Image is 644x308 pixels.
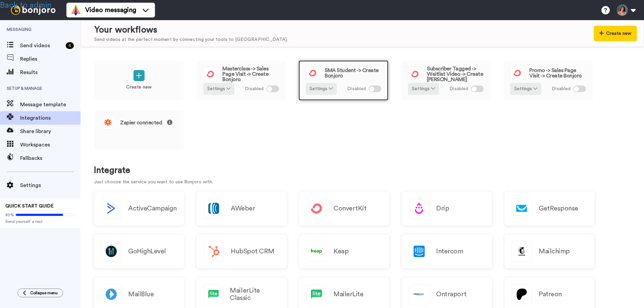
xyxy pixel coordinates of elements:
img: logo_mailchimp.svg [512,242,532,261]
a: Mailchimp [504,235,595,268]
h1: Integrate [94,166,631,175]
img: logo_convertkit.svg [306,66,319,80]
a: Create new [94,60,184,101]
img: logo_aweber.svg [204,199,224,219]
h2: ActiveCampaign [128,205,176,212]
span: Send yourself a test [5,219,75,224]
a: ConvertKit [299,192,389,226]
span: Share library [20,127,80,135]
span: Replies [20,55,80,63]
img: logo_gohighlevel.png [101,242,121,261]
span: Message template [20,101,80,109]
h2: Intercom [436,248,463,255]
span: 80% [5,212,14,218]
h2: ConvertKit [333,205,366,212]
a: Masterclass -> Sales Page Visit -> Create BonjoroSettings Disabled [196,60,286,101]
h2: GoHighLevel [128,248,166,255]
img: logo_patreon.svg [512,285,532,304]
a: GoHighLevel [94,235,184,268]
img: logo_convertkit.svg [307,199,326,219]
img: logo_mailerlite.svg [307,285,326,304]
h2: AWeber [231,205,255,212]
a: Zapier connected [94,110,184,150]
span: Disabled [449,85,468,93]
img: logo_mailblue.png [101,285,121,304]
span: Integrations [20,114,80,122]
a: GetResponse [504,192,595,226]
h2: Mailchimp [539,248,570,255]
a: Promo -> Sales Page Visit -> Create BonjoroSettings Disabled [503,60,593,101]
span: Fallbacks [20,154,80,162]
img: logo_ontraport.svg [409,285,429,304]
button: Settings [306,83,337,95]
span: Collapse menu [30,290,58,296]
button: Settings [408,83,439,95]
h2: Ontraport [436,291,467,298]
img: logo_getresponse.svg [512,199,532,219]
img: logo_convertkit.svg [204,67,217,81]
img: vm-color.svg [70,5,81,15]
span: Results [20,68,80,76]
div: 4 [66,42,74,49]
a: Drip [402,192,492,226]
h2: Keap [333,248,348,255]
span: Subscriber Tagged -> Waitlist Video -> Create [PERSON_NAME] [427,66,484,82]
h2: GetResponse [539,205,578,212]
span: Disabled [347,85,366,93]
img: logo_convertkit.svg [511,66,524,80]
h2: HubSpot CRM [231,248,274,255]
h2: Drip [436,205,449,212]
button: Collapse menu [17,289,63,297]
img: logo_activecampaign.svg [101,199,121,219]
img: logo_drip.svg [409,199,429,219]
h2: Patreon [539,291,562,298]
a: HubSpot CRM [197,235,287,268]
h2: MailerLite Classic [230,287,280,302]
span: Zapier connected [120,120,172,125]
h2: MailerLite [333,291,363,298]
span: Promo -> Sales Page Visit -> Create Bonjoro [529,68,586,78]
p: Create new [126,84,152,91]
p: Just choose the service you want to use Bonjoro with. [94,179,631,186]
span: Masterclass -> Sales Page Visit -> Create Bonjoro [222,66,279,82]
img: logo_mailerlite.svg [204,285,223,304]
button: ActiveCampaign [94,192,184,226]
div: Send videos at the perfect moment by connecting your tools to [GEOGRAPHIC_DATA]. [94,36,288,43]
a: Keap [299,235,389,268]
button: Create new [594,26,637,41]
span: Workspaces [20,141,80,149]
img: logo_hubspot.svg [204,242,224,261]
a: Intercom [402,235,492,268]
a: Subscriber Tagged -> Waitlist Video -> Create [PERSON_NAME]Settings Disabled [401,60,491,101]
span: Disabled [552,85,571,93]
img: logo_intercom.svg [409,242,429,261]
img: logo_convertkit.svg [408,67,422,81]
img: logo_keap.svg [307,242,326,261]
span: Send videos [20,42,63,50]
button: Settings [203,83,234,95]
a: SMA Student -> Create BonjoroSettings Disabled [299,60,388,101]
a: AWeber [197,192,287,226]
h2: MailBlue [128,291,154,298]
span: Disabled [245,85,264,93]
span: Settings [20,181,80,189]
img: logo_zapier.svg [101,116,115,129]
span: QUICK START GUIDE [5,204,54,208]
div: Your workflows [94,24,288,36]
button: Settings [510,83,541,95]
span: SMA Student -> Create Bonjoro [325,68,381,78]
span: Video messaging [85,5,136,15]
